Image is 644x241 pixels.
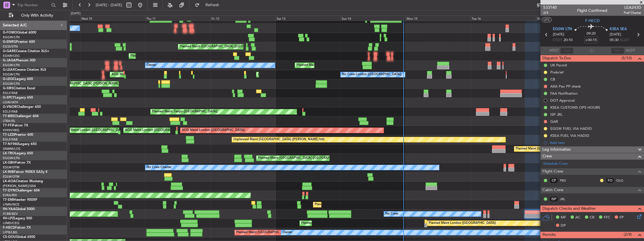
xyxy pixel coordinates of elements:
[624,5,641,10] span: LEA243D
[3,161,31,164] a: LX-GBHFalcon 7X
[147,61,156,70] div: Owner
[542,17,552,22] button: UTC
[577,8,607,14] div: Flight Confirmed
[575,215,580,220] span: AC
[3,50,49,53] a: G-GARECessna Citation XLS+
[3,77,15,81] span: G-LEGC
[3,91,17,95] a: EGLF/FAB
[624,231,632,237] span: (2/4)
[3,54,20,58] a: EGNR/CEG
[3,152,15,155] span: LX-TRO
[201,3,224,7] span: Refresh
[550,70,563,75] div: Prebrief
[516,145,604,153] div: Planned Maint [GEOGRAPHIC_DATA] ([GEOGRAPHIC_DATA])
[236,228,325,237] div: Planned Maint [GEOGRAPHIC_DATA] ([GEOGRAPHIC_DATA])
[283,228,292,237] div: Owner
[3,96,15,99] span: G-SPCY
[550,119,558,124] div: GAR
[3,207,15,211] span: 9H-YAA
[3,217,32,220] a: 9H-LPZLegacy 500
[605,177,615,184] div: FO
[3,100,18,104] a: LGAV/ATH
[3,96,33,99] a: G-SPCYLegacy 650
[3,105,41,109] a: G-VNORChallenger 650
[3,221,19,225] a: LFMD/CEQ
[3,147,20,151] a: DNMM/LOS
[429,219,496,227] div: Planned Maint London ([GEOGRAPHIC_DATA])
[621,55,632,61] span: (5/10)
[3,110,17,114] a: EGLF/FAB
[550,84,581,89] div: AXA Pax PP check
[3,165,19,169] a: EDLW/DTM
[3,68,46,72] a: G-LEAXCessna Citation XLS
[3,115,14,118] span: T7-BRE
[610,32,621,37] span: [DATE]
[610,26,627,32] span: KSEA SEA
[17,1,50,9] input: Trip Number
[550,98,575,103] div: DOT Approval
[210,15,275,21] div: Fri 12
[15,14,59,17] span: Only With Activity
[550,91,578,96] div: FAA Notification
[3,124,13,127] span: T7-FFI
[34,80,125,88] div: Unplanned Maint [GEOGRAPHIC_DATA] ([PERSON_NAME] Intl)
[192,1,226,10] button: Refresh
[341,15,406,21] div: Sun 14
[549,196,558,202] div: ISP
[543,5,557,10] span: 533140
[315,200,403,209] div: Planned Maint [GEOGRAPHIC_DATA] ([GEOGRAPHIC_DATA])
[550,112,563,117] div: ISP JRL
[542,206,596,212] span: Dispatch Checks and Weather
[3,170,14,174] span: LX-INB
[543,161,568,167] a: Schedule Crew
[3,226,15,229] span: F-HECD
[3,115,39,118] a: T7-BREChallenger 604
[71,11,80,16] div: [DATE]
[3,230,17,235] a: LFPB/LBG
[3,175,19,179] a: EDLW/DTM
[553,26,572,32] span: EGGW LTN
[561,223,566,229] span: DP
[626,48,635,53] span: ALDT
[147,163,171,172] div: No Crew Chester
[3,87,35,90] a: G-SIRSCitation Excel
[3,44,18,49] a: EGSS/STN
[542,146,571,153] span: Leg Information
[550,105,600,110] div: KSEA CUSTOMS OPS HOURS
[542,55,571,62] span: Dispatch To-Dos
[3,189,40,192] a: T7-DYNChallenger 604
[604,215,610,220] span: FFC
[125,126,188,135] div: AOG Maint London ([GEOGRAPHIC_DATA])
[80,15,145,21] div: Wed 10
[549,48,559,53] span: ATOT
[3,156,20,160] a: EGGW/LTN
[3,50,16,53] span: G-GARE
[560,178,573,183] a: PBS
[3,59,35,62] a: G-JAGAPhenom 300
[3,124,28,127] a: T7-FFIFalcon 7X
[180,43,268,51] div: Planned Maint [GEOGRAPHIC_DATA] ([GEOGRAPHIC_DATA])
[258,70,346,79] div: Planned Maint [GEOGRAPHIC_DATA] ([GEOGRAPHIC_DATA])
[620,215,624,220] span: FP
[233,135,325,144] div: Unplanned Maint [GEOGRAPHIC_DATA] ([PERSON_NAME] Intl)
[3,68,15,72] span: G-LEAX
[3,152,33,155] a: LX-TROLegacy 650
[258,154,346,162] div: Planned Maint [GEOGRAPHIC_DATA] ([GEOGRAPHIC_DATA])
[62,126,126,135] div: AOG Maint London ([GEOGRAPHIC_DATA])
[3,142,19,146] span: T7-N1960
[3,193,17,197] a: EVRA/RIX
[3,198,14,202] span: T7-EMI
[585,18,600,24] span: F-HECD
[3,31,36,34] a: G-FOMOGlobal 6000
[563,37,573,43] span: 20:10
[152,108,218,116] div: Planned Maint Tianjin ([GEOGRAPHIC_DATA])
[3,31,17,34] span: G-FOMO
[3,180,16,183] span: LX-AOA
[130,52,219,60] div: Planned Maint [GEOGRAPHIC_DATA] ([GEOGRAPHIC_DATA])
[3,72,20,77] a: EGGW/LTN
[620,37,629,43] span: ELDT
[590,215,594,220] span: CR
[542,187,563,193] span: Cabin Crew
[3,202,19,207] a: LFMN/NCE
[3,161,15,164] span: LX-GBH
